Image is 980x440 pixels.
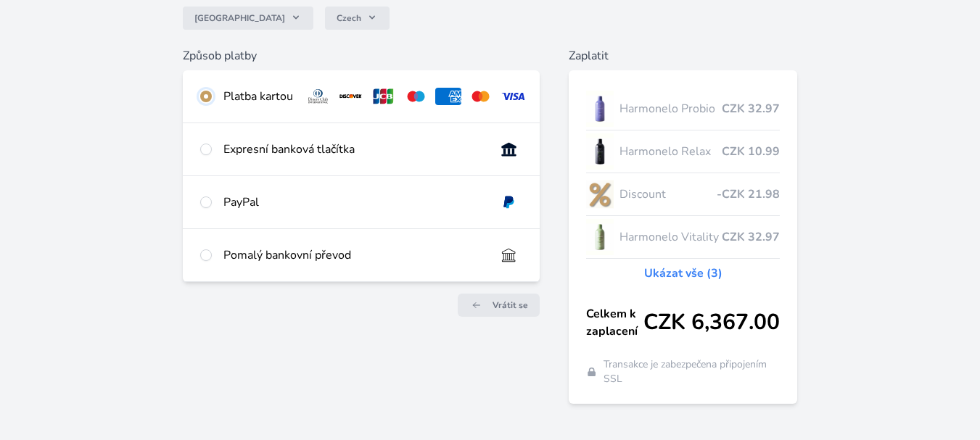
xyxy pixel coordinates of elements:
button: Czech [325,7,390,30]
a: Ukázat vše (3) [644,265,722,282]
div: PayPal [223,194,484,211]
span: CZK 32.97 [722,228,780,246]
h6: Zaplatit [569,47,797,65]
img: diners.svg [305,88,332,105]
h6: Způsob platby [183,47,540,65]
img: discount-lo.png [586,176,614,212]
img: discover.svg [337,88,364,105]
div: Expresní banková tlačítka [223,141,484,158]
img: jcb.svg [370,88,397,105]
img: maestro.svg [403,88,429,105]
img: paypal.svg [495,194,522,211]
span: Czech [337,12,361,24]
img: CLEAN_RELAX_se_stinem_x-lo.jpg [586,133,614,170]
span: -CZK 21.98 [717,186,780,203]
img: mc.svg [467,88,494,105]
a: Vrátit se [458,294,540,317]
div: Platba kartou [223,88,293,105]
img: CLEAN_VITALITY_se_stinem_x-lo.jpg [586,219,614,255]
span: [GEOGRAPHIC_DATA] [194,12,285,24]
img: CLEAN_PROBIO_se_stinem_x-lo.jpg [586,91,614,127]
img: onlineBanking_CZ.svg [495,141,522,158]
div: Pomalý bankovní převod [223,246,484,264]
span: Harmonelo Vitality [619,228,722,246]
span: Transakce je zabezpečena připojením SSL [604,357,781,386]
span: Celkem k zaplacení [586,305,643,340]
span: CZK 10.99 [722,143,780,160]
button: [GEOGRAPHIC_DATA] [183,7,313,30]
span: Discount [619,186,717,203]
img: bankTransfer_IBAN.svg [495,246,522,264]
span: Harmonelo Relax [619,143,722,160]
img: amex.svg [435,88,462,105]
span: CZK 6,367.00 [643,310,780,336]
span: Harmonelo Probio [619,100,722,117]
img: visa.svg [500,88,527,105]
span: CZK 32.97 [722,100,780,117]
span: Vrátit se [493,299,528,311]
